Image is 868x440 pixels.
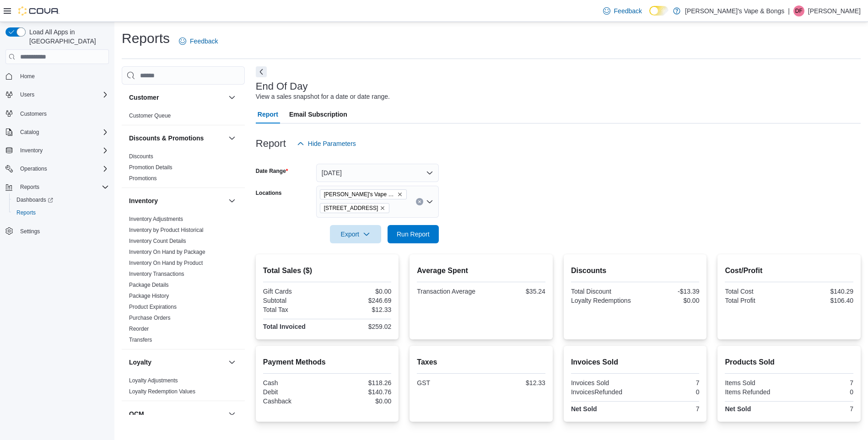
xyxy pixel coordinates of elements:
[571,288,633,295] div: Total Discount
[129,388,195,395] span: Loyalty Redemption Values
[614,6,642,16] span: Feedback
[316,164,439,182] button: [DATE]
[16,226,43,237] a: Settings
[129,388,195,395] a: Loyalty Redemption Values
[2,162,113,175] button: Operations
[129,93,225,102] button: Customer
[416,198,423,205] button: Clear input
[16,127,109,138] span: Catalog
[129,216,183,222] a: Inventory Adjustments
[483,288,545,295] div: $35.24
[13,207,39,218] a: Reports
[320,189,407,199] span: Tommy Awesome's Vape & Bongs
[16,163,51,174] button: Operations
[129,314,171,322] span: Purchase Orders
[129,237,186,245] span: Inventory Count Details
[725,265,853,276] h2: Cost/Profit
[330,225,381,243] button: Export
[190,37,218,46] span: Feedback
[329,388,391,396] div: $140.76
[320,203,390,213] span: 15826 Stony Plain Road NW
[129,112,171,119] span: Customer Queue
[571,297,633,304] div: Loyalty Redemptions
[725,388,787,396] div: Items Refunded
[263,397,325,405] div: Cashback
[2,144,113,157] button: Inventory
[637,405,699,413] div: 7
[795,5,803,16] span: DF
[129,196,158,205] h3: Inventory
[791,288,853,295] div: $140.29
[129,249,205,255] a: Inventory On Hand by Package
[129,113,171,119] a: Customer Queue
[129,238,186,244] a: Inventory Count Details
[791,405,853,413] div: 7
[256,167,288,175] label: Date Range
[16,89,109,100] span: Users
[129,270,184,278] span: Inventory Transactions
[263,357,392,368] h2: Payment Methods
[571,357,700,368] h2: Invoices Sold
[16,107,109,119] span: Customers
[129,175,157,182] a: Promotions
[129,227,204,233] a: Inventory by Product Historical
[129,358,225,367] button: Loyalty
[129,153,153,160] span: Discounts
[2,126,113,139] button: Catalog
[329,306,391,313] div: $12.33
[263,265,392,276] h2: Total Sales ($)
[571,388,633,396] div: InvoicesRefunded
[637,288,699,295] div: -$13.39
[256,66,267,77] button: Next
[129,336,152,343] span: Transfers
[725,288,787,295] div: Total Cost
[16,71,38,82] a: Home
[122,29,170,48] h1: Reports
[226,92,237,103] button: Customer
[329,288,391,295] div: $0.00
[263,323,306,330] strong: Total Invoiced
[122,214,245,349] div: Inventory
[129,134,204,143] h3: Discounts & Promotions
[20,91,34,98] span: Users
[129,377,178,384] a: Loyalty Adjustments
[16,225,109,237] span: Settings
[788,5,790,16] p: |
[129,303,177,311] span: Product Expirations
[258,105,278,123] span: Report
[571,405,597,413] strong: Net Sold
[16,163,109,174] span: Operations
[263,388,325,396] div: Debit
[324,190,395,199] span: [PERSON_NAME]'s Vape & Bongs
[129,164,173,171] a: Promotion Details
[226,408,237,419] button: OCM
[20,147,43,154] span: Inventory
[20,110,47,118] span: Customers
[256,189,282,197] label: Locations
[16,145,109,156] span: Inventory
[20,165,47,172] span: Operations
[175,32,221,50] a: Feedback
[2,181,113,193] button: Reports
[417,379,479,386] div: GST
[13,207,109,218] span: Reports
[129,315,171,321] a: Purchase Orders
[129,164,173,171] span: Promotion Details
[16,182,43,193] button: Reports
[16,70,109,82] span: Home
[16,209,36,216] span: Reports
[725,405,751,413] strong: Net Sold
[2,225,113,238] button: Settings
[324,204,378,213] span: [STREET_ADDRESS]
[20,73,35,80] span: Home
[226,133,237,144] button: Discounts & Promotions
[129,260,203,266] a: Inventory On Hand by Product
[129,282,169,288] a: Package Details
[388,225,439,243] button: Run Report
[263,297,325,304] div: Subtotal
[791,379,853,386] div: 7
[16,127,43,138] button: Catalog
[637,388,699,396] div: 0
[129,226,204,234] span: Inventory by Product Historical
[129,215,183,223] span: Inventory Adjustments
